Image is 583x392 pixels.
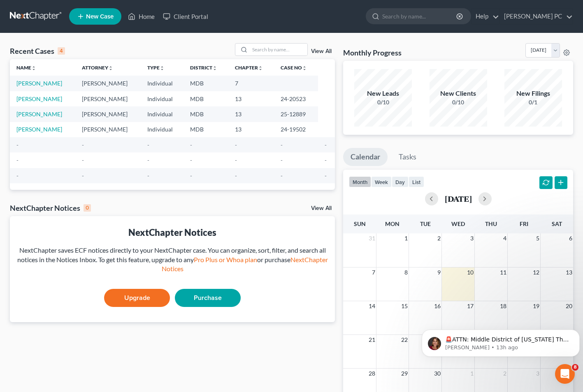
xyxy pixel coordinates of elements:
i: unfold_more [212,66,217,71]
span: 14 [368,301,376,311]
span: 16 [433,301,441,311]
a: View All [311,205,332,211]
div: 4 [58,47,65,55]
span: 13 [565,267,573,277]
span: - [190,172,192,179]
i: unfold_more [31,66,36,71]
i: unfold_more [160,66,165,71]
a: Pro Plus or Whoa plan [194,256,257,263]
span: 9 [437,267,441,277]
h3: Monthly Progress [343,48,402,58]
span: Mon [385,220,400,227]
a: Upgrade [104,289,170,307]
a: Purchase [175,289,241,307]
div: 0 [84,204,91,212]
span: 3 [469,233,474,243]
div: NextChapter Notices [10,203,91,213]
h2: [DATE] [445,194,472,203]
span: Thu [485,220,497,227]
span: 28 [368,369,376,378]
span: 30 [433,369,441,378]
span: - [147,172,149,179]
td: MDB [183,122,228,137]
span: 4 [502,233,507,243]
a: Attorneyunfold_more [82,65,113,71]
td: 13 [228,91,274,106]
span: - [325,157,327,164]
td: 24-19502 [274,122,318,137]
a: [PERSON_NAME] [16,126,62,133]
span: 17 [466,301,474,311]
span: - [82,157,84,164]
span: - [190,141,192,148]
span: 11 [499,267,507,277]
span: - [281,141,283,148]
a: [PERSON_NAME] [16,111,62,118]
span: - [235,141,237,148]
td: Individual [141,76,183,91]
span: 29 [400,369,409,378]
span: 15 [400,301,409,311]
td: [PERSON_NAME] [75,76,141,91]
span: 31 [368,233,376,243]
iframe: Intercom live chat [555,364,575,384]
span: 2 [502,369,507,378]
div: NextChapter saves ECF notices directly to your NextChapter case. You can organize, sort, filter, ... [16,246,328,274]
span: - [16,141,19,148]
a: Chapterunfold_more [235,65,263,71]
div: Recent Cases [10,46,65,56]
span: 6 [568,233,573,243]
div: 0/10 [354,98,412,106]
td: 13 [228,106,274,122]
span: Tue [420,220,431,227]
a: [PERSON_NAME] [16,80,62,87]
span: New Case [86,14,114,20]
span: - [235,157,237,164]
a: Calendar [343,148,388,166]
a: View All [311,48,332,54]
span: 1 [469,369,474,378]
td: Individual [141,122,183,137]
span: 2 [437,233,441,243]
td: MDB [183,76,228,91]
a: [PERSON_NAME] PC [500,9,573,24]
span: - [82,141,84,148]
span: - [281,157,283,164]
span: 3 [535,369,540,378]
td: 25-12889 [274,106,318,122]
span: - [16,172,19,179]
span: - [325,141,327,148]
td: [PERSON_NAME] [75,106,141,122]
span: 10 [466,267,474,277]
span: 18 [499,301,507,311]
span: 19 [532,301,540,311]
i: unfold_more [108,66,113,71]
span: 5 [535,233,540,243]
span: - [235,172,237,179]
span: - [281,172,283,179]
span: - [147,141,149,148]
a: Tasks [391,148,424,166]
span: - [147,157,149,164]
input: Search by name... [250,44,307,55]
div: 0/1 [504,98,562,106]
a: Nameunfold_more [16,65,36,71]
button: week [371,176,392,187]
button: month [349,176,371,187]
button: day [392,176,409,187]
iframe: Intercom notifications message [418,312,583,370]
span: - [190,157,192,164]
td: Individual [141,106,183,122]
a: Home [124,9,159,24]
a: Districtunfold_more [190,65,217,71]
td: [PERSON_NAME] [75,91,141,106]
span: 7 [371,267,376,277]
div: 0/10 [430,98,487,106]
span: Fri [520,220,528,227]
button: list [409,176,424,187]
span: - [82,172,84,179]
div: NextChapter Notices [16,226,328,239]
